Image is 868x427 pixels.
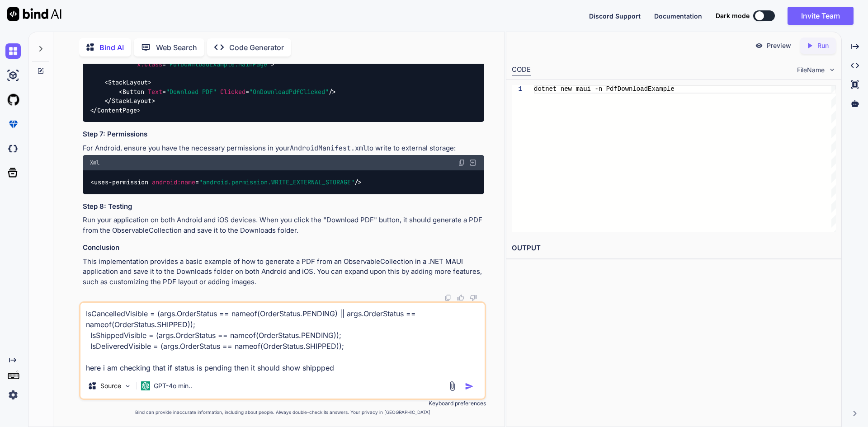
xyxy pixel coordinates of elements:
[141,381,150,390] img: GPT-4o mini
[797,66,825,75] span: FileName
[124,382,132,390] img: Pick Models
[154,381,192,390] p: GPT-4o min..
[199,178,354,186] span: "android.permission.WRITE_EXTERNAL_STORAGE"
[512,65,531,75] div: CODE
[104,97,155,105] span: </ >
[152,178,195,186] span: android:name
[166,60,271,68] span: "PdfDownloadExample.MainPage"
[469,159,477,167] img: Open in Browser
[788,7,854,25] button: Invite Team
[83,257,484,287] p: This implementation provides a basic example of how to generate a PDF from an ObservableCollectio...
[220,88,245,96] span: Clicked
[465,382,474,391] img: icon
[447,381,458,391] img: attachment
[817,41,829,50] p: Run
[654,12,702,20] span: Documentation
[534,85,675,93] span: dotnet new maui -n PdfDownloadExample
[83,243,484,253] h3: Conclusion
[654,11,702,21] button: Documentation
[5,68,21,83] img: ai-studio
[156,42,197,53] p: Web Search
[755,42,763,50] img: preview
[5,43,21,59] img: chat
[94,178,148,186] span: uses-permission
[5,387,21,403] img: settings
[229,42,284,53] p: Code Generator
[458,159,465,166] img: copy
[470,294,477,301] img: dislike
[249,88,329,96] span: "OnDownloadPdfClicked"
[7,7,61,21] img: Bind AI
[83,143,484,154] p: For Android, ensure you have the necessary permissions in your to write to external storage:
[90,159,99,166] span: Xml
[767,41,791,50] p: Preview
[119,88,336,96] span: < = = />
[97,106,137,114] span: ContentPage
[108,79,148,87] span: StackLayout
[90,106,141,114] span: </ >
[83,202,484,212] h3: Step 8: Testing
[828,66,836,74] img: chevron down
[100,381,121,390] p: Source
[104,79,151,87] span: < >
[506,238,841,259] h2: OUTPUT
[148,88,162,96] span: Text
[5,141,21,156] img: darkCloudIdeIcon
[80,303,485,373] textarea: IsCancelledVisible = (args.OrderStatus == nameof(OrderStatus.PENDING) || args.OrderStatus == name...
[5,117,21,132] img: premium
[79,409,486,416] p: Bind can provide inaccurate information, including about people. Always double-check its answers....
[512,85,522,94] div: 1
[137,60,162,68] span: x:Class
[457,294,464,301] img: like
[90,178,362,186] span: < = />
[83,129,484,140] h3: Step 7: Permissions
[99,42,124,53] p: Bind AI
[123,88,144,96] span: Button
[444,294,452,301] img: copy
[589,11,641,21] button: Discord Support
[716,11,750,20] span: Dark mode
[589,12,641,20] span: Discord Support
[166,88,217,96] span: "Download PDF"
[112,97,151,105] span: StackLayout
[90,42,274,68] span: < = = = >
[290,144,367,153] code: AndroidManifest.xml
[5,92,21,108] img: githubLight
[79,400,486,407] p: Keyboard preferences
[83,215,484,235] p: Run your application on both Android and iOS devices. When you click the "Download PDF" button, i...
